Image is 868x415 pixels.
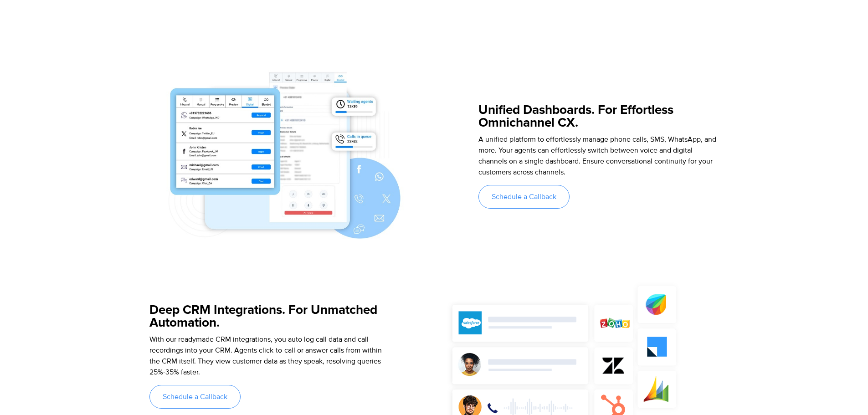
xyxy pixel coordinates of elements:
[149,335,382,377] span: With our readymade CRM integrations, you auto log call data and call recordings into your CRM. Ag...
[478,135,716,177] span: A unified platform to effortlessly manage phone calls, SMS, WhatsApp, and more. Your agents can e...
[492,193,556,200] span: Schedule a Callback
[149,304,389,329] h5: Deep CRM Integrations. For Unmatched Automation.
[149,385,241,409] a: Schedule a Callback
[163,393,227,400] span: Schedule a Callback
[478,185,570,209] a: Schedule a Callback
[478,104,718,129] h5: Unified Dashboards. For Effortless Omnichannel CX.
